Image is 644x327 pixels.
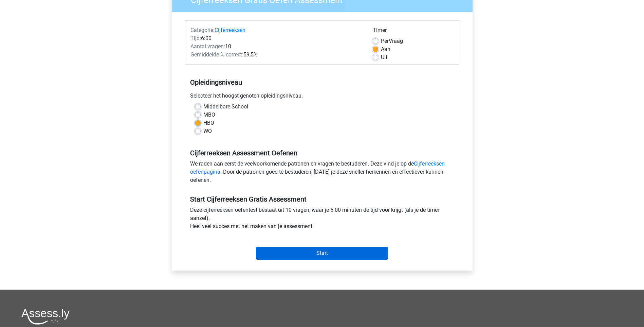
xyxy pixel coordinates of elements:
input: Start [256,247,388,260]
label: MBO [203,111,215,119]
div: 59,5% [185,51,368,59]
span: Categorie: [190,27,215,33]
div: 6:00 [185,34,368,42]
div: Timer [373,26,454,37]
label: Uit [381,53,387,62]
label: WO [203,127,212,135]
div: 10 [185,42,368,51]
label: Vraag [381,37,403,45]
h5: Opleidingsniveau [190,75,454,89]
span: Tijd: [190,35,201,41]
span: Per [381,38,389,44]
label: Middelbare School [203,103,248,111]
label: Aan [381,45,390,53]
h5: Start Cijferreeksen Gratis Assessment [190,195,454,203]
span: Aantal vragen: [190,43,225,50]
a: Cijferreeksen [215,27,245,33]
label: HBO [203,119,214,127]
div: Selecteer het hoogst genoten opleidingsniveau. [185,92,459,103]
div: Deze cijferreeksen oefentest bestaat uit 10 vragen, waar je 6:00 minuten de tijd voor krijgt (als... [185,206,459,233]
h5: Cijferreeksen Assessment Oefenen [190,149,454,157]
img: Assessly logo [21,309,70,325]
div: We raden aan eerst de veelvoorkomende patronen en vragen te bestuderen. Deze vind je op de . Door... [185,160,459,187]
span: Gemiddelde % correct: [190,51,243,58]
